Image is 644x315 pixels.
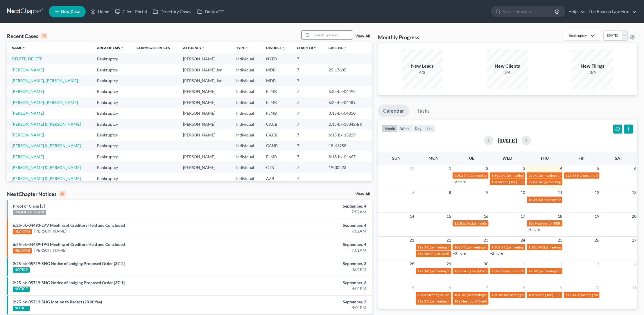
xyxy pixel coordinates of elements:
a: +4 more [527,227,540,232]
div: NextChapter Notices [7,190,66,197]
span: Wed [503,156,512,161]
span: hearing for [PERSON_NAME] [535,293,580,297]
i: unfold_more [121,46,124,50]
a: 6:25-bk-04489-TPG Meeting of Creditors Held and Concluded [13,242,125,247]
span: 22 [446,237,452,244]
i: unfold_more [282,46,285,50]
div: Recent Cases [7,33,47,39]
div: 7:02AM [252,228,366,234]
td: [PERSON_NAME] [178,97,232,108]
td: CACB [261,119,293,129]
td: 7 [292,173,324,184]
i: unfold_more [313,46,317,50]
td: Bankruptcy [92,119,132,129]
button: day [412,125,424,132]
input: Search by name... [312,31,353,39]
td: [PERSON_NAME] [178,162,232,173]
span: 10 [594,284,600,291]
span: 15 [446,213,452,220]
div: New Clients [487,63,528,69]
span: 17 [520,213,526,220]
td: 7 [292,86,324,97]
span: 9a [528,269,532,273]
span: Meeting of Creditors for [PERSON_NAME] & [PERSON_NAME] [427,293,522,297]
a: Calendar [378,105,409,117]
span: 6 [448,284,452,291]
span: 9:30a [491,245,500,249]
td: NYEB [261,53,293,64]
td: Individual [232,97,261,108]
button: week [398,125,412,132]
span: 3 [522,165,526,172]
span: 28 [409,260,415,267]
a: Attorneyunfold_more [183,46,205,50]
span: 12 [594,189,600,196]
span: 10a [454,245,460,249]
td: 7 [292,53,324,64]
span: 8 [448,189,452,196]
span: 25 [557,237,563,244]
td: [PERSON_NAME] [178,53,232,64]
a: [PERSON_NAME] [12,111,44,116]
span: Thu [540,156,549,161]
span: 11a [417,251,423,256]
td: 8:18-bk-04850 [324,108,372,118]
div: 7:01AM [252,247,366,253]
div: 10 [59,191,66,197]
div: 4:01PM [252,305,366,311]
div: New Filings [572,63,613,69]
div: NOTICE [13,287,30,292]
span: 14 [409,213,415,220]
span: 29 [446,260,452,267]
span: Tue [467,156,474,161]
span: 9 [559,284,563,291]
a: [PERSON_NAME] & [PERSON_NAME] [12,143,81,148]
td: AZB [261,173,293,184]
div: September, 4 [252,242,366,247]
td: 7 [292,108,324,118]
span: 11 [557,189,563,196]
span: 341(a) meeting for [PERSON_NAME] [461,245,517,249]
td: Individual [232,151,261,162]
span: 2 [559,260,563,267]
span: 9:30a [528,180,537,184]
span: 23 [483,237,489,244]
td: 7 [292,141,324,151]
td: Individual [232,129,261,140]
td: Bankruptcy [92,75,132,86]
td: MDB [261,64,293,75]
div: 7:02AM [252,209,366,215]
a: Home [87,6,112,17]
a: Nameunfold_more [12,46,26,50]
td: GANB [261,141,293,151]
span: 11a [417,269,423,273]
td: Bankruptcy [92,129,132,140]
span: 4 [559,165,563,172]
span: 10a [454,299,460,303]
span: 18 [557,213,563,220]
span: 31 [409,165,415,172]
div: NOTICE [13,267,30,273]
button: list [424,125,435,132]
span: 341(a) meeting for [PERSON_NAME] [501,245,557,249]
span: 2 [485,165,489,172]
a: [PERSON_NAME] [12,67,44,72]
a: Districtunfold_more [266,46,285,50]
span: 12p [566,173,572,178]
a: [PERSON_NAME] [12,132,44,137]
a: +2 more [490,251,503,255]
span: 10a [454,293,460,297]
td: 25-17685 [324,64,372,75]
a: [PERSON_NAME] [12,89,44,94]
div: 4:01PM [252,267,366,272]
span: Hearing for [PERSON_NAME] [535,221,580,226]
a: The Beacon Law Firm [586,6,637,17]
span: 341(a) meeting for [PERSON_NAME] & [PERSON_NAME] [464,173,550,178]
td: Individual [232,86,261,97]
span: 8:30a [491,173,500,178]
span: 21 [409,237,415,244]
div: Bankruptcy [569,33,587,38]
span: 341(a) meeting for [PERSON_NAME] [424,245,480,249]
td: Individual [232,119,261,129]
i: unfold_more [245,46,248,50]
